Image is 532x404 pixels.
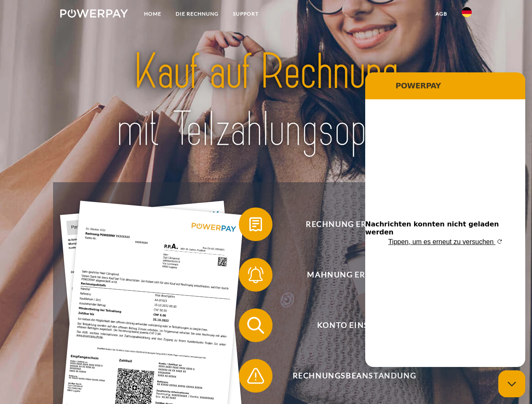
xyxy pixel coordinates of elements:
button: Rechnung erhalten? [239,207,458,241]
button: Rechnungsbeanstandung [239,359,458,393]
a: Home [137,6,168,21]
iframe: Schaltfläche zum Öffnen des Messaging-Fensters [498,370,525,397]
a: DIE RECHNUNG [168,6,226,21]
span: Rechnung erhalten? [251,207,457,241]
span: Konto einsehen [251,308,457,342]
img: logo-powerpay-white.svg [60,9,128,18]
a: agb [428,6,454,21]
button: Konto einsehen [239,308,458,342]
a: SUPPORT [226,6,266,21]
button: Mahnung erhalten? [239,258,458,292]
img: qb_bell.svg [245,264,266,285]
img: qb_warning.svg [245,365,266,386]
span: Mahnung erhalten? [251,258,457,292]
img: qb_search.svg [245,315,266,336]
img: qb_bill.svg [245,214,266,235]
iframe: Messaging-Fenster [365,72,525,367]
span: Rechnungsbeanstandung [251,359,457,393]
img: de [462,7,472,17]
img: title-powerpay_de.svg [80,40,452,161]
